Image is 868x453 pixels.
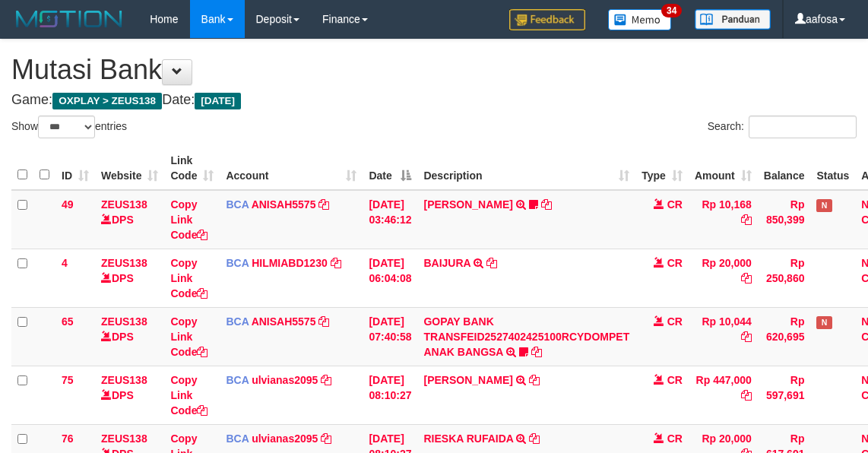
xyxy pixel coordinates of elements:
[252,374,318,386] a: ulvianas2095
[667,432,683,445] span: CR
[55,147,95,190] th: ID: activate to sort column ascending
[363,147,417,190] th: Date: activate to sort column descending
[741,272,752,284] a: Copy Rp 20,000 to clipboard
[101,315,147,328] a: ZEUS138
[95,366,164,424] td: DPS
[226,374,249,386] span: BCA
[749,116,857,138] input: Search:
[816,316,832,329] span: Has Note
[318,315,329,328] a: Copy ANISAH5575 to clipboard
[758,190,811,249] td: Rp 850,399
[363,307,417,366] td: [DATE] 07:40:58
[321,374,331,386] a: Copy ulvianas2095 to clipboard
[689,249,758,307] td: Rp 20,000
[758,307,811,366] td: Rp 620,695
[363,249,417,307] td: [DATE] 06:04:08
[101,432,147,445] a: ZEUS138
[541,198,552,211] a: Copy INA PAUJANAH to clipboard
[95,249,164,307] td: DPS
[423,374,512,386] a: [PERSON_NAME]
[758,249,811,307] td: Rp 250,860
[423,432,513,445] a: RIESKA RUFAIDA
[62,198,74,211] span: 49
[331,257,341,269] a: Copy HILMIABD1230 to clipboard
[363,366,417,424] td: [DATE] 08:10:27
[52,93,162,109] span: OXPLAY > ZEUS138
[667,198,683,211] span: CR
[758,147,811,190] th: Balance
[62,374,74,386] span: 75
[170,374,207,417] a: Copy Link Code
[101,257,147,269] a: ZEUS138
[423,198,512,211] a: [PERSON_NAME]
[95,307,164,366] td: DPS
[321,432,331,445] a: Copy ulvianas2095 to clipboard
[38,116,95,138] select: Showentries
[667,257,683,269] span: CR
[608,9,672,30] img: Button%20Memo.svg
[11,8,127,30] img: MOTION_logo.png
[95,190,164,249] td: DPS
[95,147,164,190] th: Website: activate to sort column ascending
[741,331,752,343] a: Copy Rp 10,044 to clipboard
[62,257,68,269] span: 4
[667,315,683,328] span: CR
[689,366,758,424] td: Rp 447,000
[11,116,127,138] label: Show entries
[170,257,207,299] a: Copy Link Code
[708,116,857,138] label: Search:
[810,147,855,190] th: Status
[758,366,811,424] td: Rp 597,691
[11,55,857,85] h1: Mutasi Bank
[11,93,857,108] h4: Game: Date:
[695,9,771,30] img: panduan.png
[101,374,147,386] a: ZEUS138
[318,198,329,211] a: Copy ANISAH5575 to clipboard
[170,315,207,358] a: Copy Link Code
[741,389,752,401] a: Copy Rp 447,000 to clipboard
[417,147,635,190] th: Description: activate to sort column ascending
[226,257,249,269] span: BCA
[252,198,316,211] a: ANISAH5575
[226,432,249,445] span: BCA
[62,432,74,445] span: 76
[164,147,220,190] th: Link Code: activate to sort column ascending
[220,147,363,190] th: Account: activate to sort column ascending
[486,257,497,269] a: Copy BAIJURA to clipboard
[509,9,585,30] img: Feedback.jpg
[62,315,74,328] span: 65
[252,257,328,269] a: HILMIABD1230
[667,374,683,386] span: CR
[423,315,629,358] a: GOPAY BANK TRANSFEID2527402425100RCYDOMPET ANAK BANGSA
[226,198,249,211] span: BCA
[252,432,318,445] a: ulvianas2095
[689,307,758,366] td: Rp 10,044
[816,199,832,212] span: Has Note
[689,147,758,190] th: Amount: activate to sort column ascending
[529,432,540,445] a: Copy RIESKA RUFAIDA to clipboard
[252,315,316,328] a: ANISAH5575
[363,190,417,249] td: [DATE] 03:46:12
[170,198,207,241] a: Copy Link Code
[689,190,758,249] td: Rp 10,168
[226,315,249,328] span: BCA
[531,346,542,358] a: Copy GOPAY BANK TRANSFEID2527402425100RCYDOMPET ANAK BANGSA to clipboard
[529,374,540,386] a: Copy RUSLAN EFFENDY to clipboard
[635,147,689,190] th: Type: activate to sort column ascending
[661,4,682,17] span: 34
[195,93,241,109] span: [DATE]
[741,214,752,226] a: Copy Rp 10,168 to clipboard
[101,198,147,211] a: ZEUS138
[423,257,470,269] a: BAIJURA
